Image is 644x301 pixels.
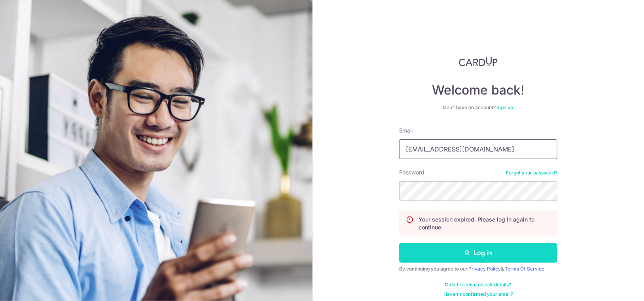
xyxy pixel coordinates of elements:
div: Don’t have an account? [399,104,557,111]
a: Haven't confirmed your email? [443,291,513,297]
button: Log in [399,243,557,263]
input: Enter your Email [399,139,557,159]
p: Your session expired. Please log in again to continue. [419,216,551,231]
label: Email [399,127,413,134]
div: By continuing you agree to our & [399,266,557,272]
img: CardUp Logo [459,57,498,66]
a: Forgot your password? [506,170,557,176]
h4: Welcome back! [399,82,557,98]
a: Privacy Policy [468,266,501,272]
a: Didn't receive unlock details? [445,282,511,288]
label: Password [399,168,424,176]
a: Sign up [497,104,513,110]
a: Terms Of Service [505,266,544,272]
